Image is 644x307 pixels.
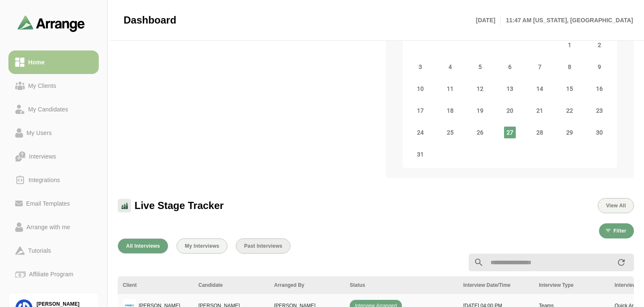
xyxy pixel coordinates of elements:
[474,83,486,95] span: Tuesday, August 12, 2025
[25,104,71,114] div: My Candidates
[124,14,176,26] span: Dashboard
[444,127,456,138] span: Monday, August 25, 2025
[594,105,605,116] span: Saturday, August 23, 2025
[598,198,634,213] button: View All
[185,243,219,249] span: My Interviews
[350,281,453,289] div: Status
[25,81,60,91] div: My Clients
[126,243,160,249] span: All Interviews
[244,243,282,249] span: Past Interviews
[444,61,456,73] span: Monday, August 4, 2025
[504,83,516,95] span: Wednesday, August 13, 2025
[8,215,99,239] a: Arrange with me
[476,15,501,25] p: [DATE]
[8,121,99,145] a: My Users
[8,74,99,98] a: My Clients
[414,105,426,116] span: Sunday, August 17, 2025
[118,238,168,254] button: All Interviews
[594,127,605,138] span: Saturday, August 30, 2025
[177,238,227,254] button: My Interviews
[414,127,426,138] span: Sunday, August 24, 2025
[414,83,426,95] span: Sunday, August 10, 2025
[474,105,486,116] span: Tuesday, August 19, 2025
[564,127,575,138] span: Friday, August 29, 2025
[534,61,546,73] span: Thursday, August 7, 2025
[26,151,59,161] div: Interviews
[594,61,605,73] span: Saturday, August 9, 2025
[414,148,426,160] span: Sunday, August 31, 2025
[198,281,264,289] div: Candidate
[444,83,456,95] span: Monday, August 11, 2025
[18,15,85,32] img: arrangeai-name-small-logo.4d2b8aee.svg
[594,39,605,51] span: Saturday, August 2, 2025
[463,281,529,289] div: Interview Date/Time
[8,50,99,74] a: Home
[23,222,74,232] div: Arrange with me
[599,223,634,238] button: Filter
[135,199,224,212] span: Live Stage Tracker
[236,238,290,254] button: Past Interviews
[25,246,54,256] div: Tutorials
[123,281,188,289] div: Client
[8,262,99,286] a: Affiliate Program
[8,168,99,192] a: Integrations
[501,15,633,25] p: 11:47 AM [US_STATE], [GEOGRAPHIC_DATA]
[564,61,575,73] span: Friday, August 8, 2025
[8,192,99,215] a: Email Templates
[274,281,340,289] div: Arranged By
[8,239,99,262] a: Tutorials
[25,57,48,67] div: Home
[444,105,456,116] span: Monday, August 18, 2025
[474,61,486,73] span: Tuesday, August 5, 2025
[534,105,546,116] span: Thursday, August 21, 2025
[606,203,626,209] span: View All
[534,83,546,95] span: Thursday, August 14, 2025
[23,128,55,138] div: My Users
[594,83,605,95] span: Saturday, August 16, 2025
[504,105,516,116] span: Wednesday, August 20, 2025
[564,105,575,116] span: Friday, August 22, 2025
[616,257,626,267] i: appended action
[504,127,516,138] span: Wednesday, August 27, 2025
[8,98,99,121] a: My Candidates
[534,127,546,138] span: Thursday, August 28, 2025
[539,281,604,289] div: Interview Type
[504,61,516,73] span: Wednesday, August 6, 2025
[26,269,77,279] div: Affiliate Program
[8,145,99,168] a: Interviews
[564,83,575,95] span: Friday, August 15, 2025
[564,39,575,51] span: Friday, August 1, 2025
[414,61,426,73] span: Sunday, August 3, 2025
[474,127,486,138] span: Tuesday, August 26, 2025
[23,198,73,209] div: Email Templates
[613,228,626,234] span: Filter
[25,175,63,185] div: Integrations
